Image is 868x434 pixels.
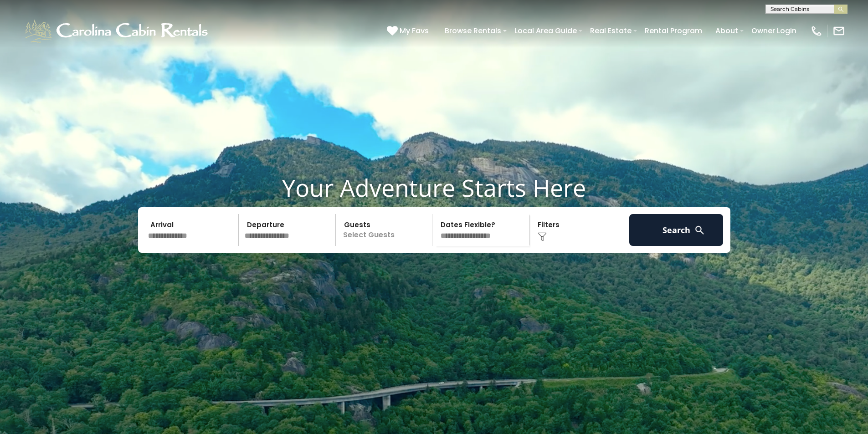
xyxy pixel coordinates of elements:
[810,25,823,37] img: phone-regular-white.png
[832,25,845,37] img: mail-regular-white.png
[387,25,431,37] a: My Favs
[538,232,547,241] img: filter--v1.png
[586,23,636,39] a: Real Estate
[640,23,707,39] a: Rental Program
[510,23,581,39] a: Local Area Guide
[694,225,705,236] img: search-regular-white.png
[400,25,429,36] span: My Favs
[747,23,801,39] a: Owner Login
[23,17,212,45] img: White-1-1-2.png
[629,214,724,246] button: Search
[711,23,743,39] a: About
[339,214,432,246] p: Select Guests
[7,174,861,202] h1: Your Adventure Starts Here
[440,23,506,39] a: Browse Rentals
